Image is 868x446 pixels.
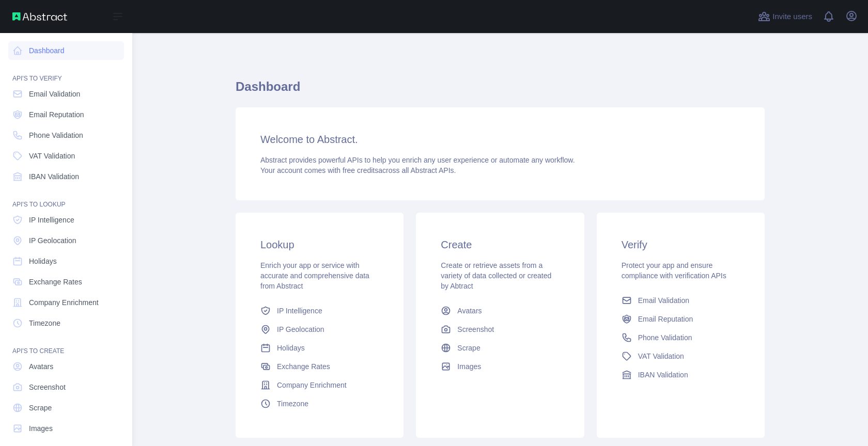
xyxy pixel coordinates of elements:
[441,261,551,290] span: Create or retrieve assets from a variety of data collected or created by Abtract
[437,301,563,320] a: Avatars
[29,235,76,246] span: IP Geolocation
[756,8,814,25] button: Invite users
[8,105,124,124] a: Email Reputation
[617,328,744,347] a: Phone Validation
[29,318,60,328] span: Timezone
[260,166,456,174] span: Your account comes with across all Abstract APIs.
[256,394,383,413] a: Timezone
[256,357,383,376] a: Exchange Rates
[8,231,124,250] a: IP Geolocation
[29,277,82,287] span: Exchange Rates
[277,380,347,390] span: Company Enrichment
[29,89,80,99] span: Email Validation
[8,378,124,396] a: Screenshot
[638,295,689,306] span: Email Validation
[260,156,575,164] span: Abstract provides powerful APIs to help you enrich any user experience or automate any workflow.
[29,382,66,392] span: Screenshot
[29,151,75,161] span: VAT Validation
[260,237,379,252] h3: Lookup
[256,339,383,357] a: Holidays
[29,403,52,413] span: Scrape
[622,237,740,252] h3: Verify
[8,167,124,186] a: IBAN Validation
[8,62,124,83] div: API'S TO VERIFY
[256,320,383,339] a: IP Geolocation
[256,301,383,320] a: IP Intelligence
[638,332,692,343] span: Phone Validation
[277,399,308,409] span: Timezone
[277,361,330,372] span: Exchange Rates
[8,293,124,312] a: Company Enrichment
[29,423,53,434] span: Images
[8,399,124,417] a: Scrape
[277,306,322,316] span: IP Intelligence
[8,211,124,229] a: IP Intelligence
[29,130,83,140] span: Phone Validation
[457,343,480,353] span: Scrape
[256,376,383,394] a: Company Enrichment
[638,314,693,324] span: Email Reputation
[437,357,563,376] a: Images
[622,261,726,280] span: Protect your app and ensure compliance with verification APIs
[29,171,79,182] span: IBAN Validation
[8,334,124,355] div: API'S TO CREATE
[457,324,494,334] span: Screenshot
[29,215,74,225] span: IP Intelligence
[638,351,684,361] span: VAT Validation
[12,12,67,21] img: Abstract API
[772,11,812,23] span: Invite users
[29,361,53,372] span: Avatars
[457,361,481,372] span: Images
[277,324,324,334] span: IP Geolocation
[260,261,369,290] span: Enrich your app or service with accurate and comprehensive data from Abstract
[277,343,305,353] span: Holidays
[260,132,740,147] h3: Welcome to Abstract.
[8,252,124,270] a: Holidays
[437,339,563,357] a: Scrape
[617,347,744,365] a: VAT Validation
[29,109,84,120] span: Email Reputation
[8,273,124,291] a: Exchange Rates
[29,256,57,266] span: Holidays
[617,365,744,384] a: IBAN Validation
[8,419,124,438] a: Images
[8,147,124,165] a: VAT Validation
[441,237,559,252] h3: Create
[8,85,124,103] a: Email Validation
[8,357,124,376] a: Avatars
[638,370,688,380] span: IBAN Validation
[236,78,765,103] h1: Dashboard
[8,314,124,332] a: Timezone
[437,320,563,339] a: Screenshot
[8,188,124,209] div: API'S TO LOOKUP
[8,41,124,60] a: Dashboard
[343,166,378,174] span: free credits
[8,126,124,145] a: Phone Validation
[29,297,99,308] span: Company Enrichment
[617,291,744,310] a: Email Validation
[457,306,482,316] span: Avatars
[617,310,744,328] a: Email Reputation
